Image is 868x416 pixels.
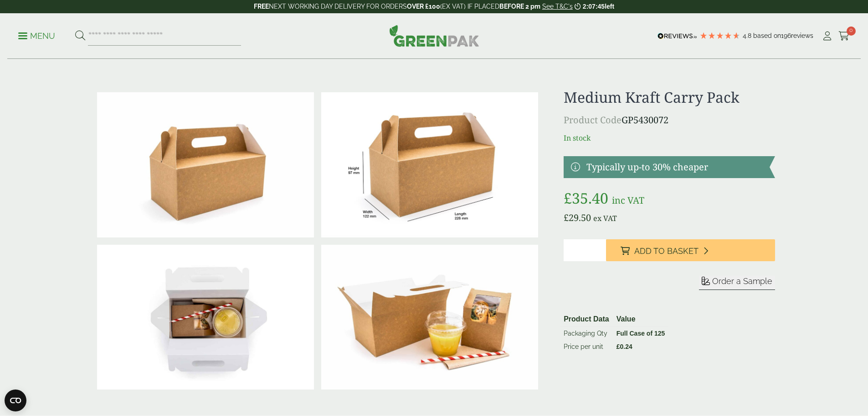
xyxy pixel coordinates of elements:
a: See T&C's [542,3,573,10]
td: Price per unit [560,340,613,353]
span: 4.8 [743,32,753,39]
span: £ [616,343,620,350]
span: £ [564,211,569,224]
a: 0 [838,29,850,43]
span: reviews [791,32,813,39]
span: left [605,3,614,10]
strong: Full Case of 125 [616,330,665,337]
img: IMG_5940 (Large) [97,92,314,237]
bdi: 0.24 [616,343,632,350]
p: Menu [18,31,55,42]
i: Cart [838,32,850,41]
p: GP5430072 [564,113,775,127]
span: ex VAT [593,213,617,223]
span: 196 [781,32,791,39]
strong: BEFORE 2 pm [499,3,540,10]
span: £ [564,188,572,208]
span: 2:07:45 [583,3,605,10]
bdi: 35.40 [564,188,608,208]
td: Packaging Qty [560,327,613,341]
img: CarryPack_med [321,92,538,237]
p: In stock [564,132,775,143]
a: Menu [18,31,55,40]
span: Product Code [564,114,621,126]
th: Product Data [560,312,613,327]
div: 4.79 Stars [699,32,740,40]
strong: FREE [254,3,269,10]
button: Open CMP widget [5,390,26,411]
span: Based on [753,32,781,39]
span: inc VAT [612,194,644,206]
img: IMG_5936 (Large) [321,245,538,390]
button: Order a Sample [699,276,775,290]
span: Add to Basket [634,246,699,256]
i: My Account [822,32,833,41]
span: Order a Sample [712,276,772,286]
button: Add to Basket [606,239,775,261]
bdi: 29.50 [564,211,591,224]
img: IMG_5927 (Large) [97,245,314,390]
span: 0 [847,26,856,36]
img: GreenPak Supplies [389,25,479,47]
img: REVIEWS.io [657,33,697,39]
strong: OVER £100 [407,3,440,10]
th: Value [613,312,669,327]
h1: Medium Kraft Carry Pack [564,89,775,106]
